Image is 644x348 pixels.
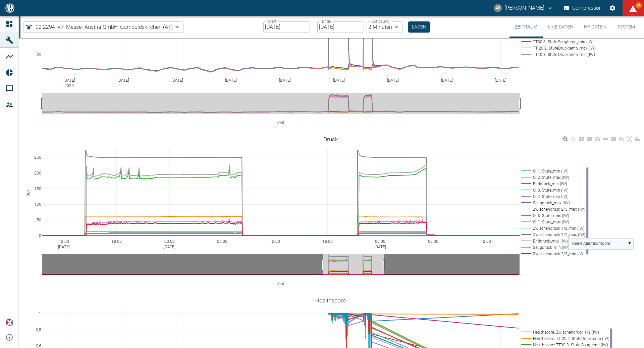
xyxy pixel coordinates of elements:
text: Keine Alarmkorridore [572,241,610,246]
button: HF-Daten [579,16,611,38]
p: – [312,23,315,31]
button: Daten filtern [30,128,35,134]
label: Ende [322,18,331,24]
button: Kommentar hinzufügen [24,289,30,295]
button: andreas.brandstetter@messergroup.com [493,2,554,14]
button: Einstellungen [606,2,619,14]
label: Auflösung [371,18,389,24]
button: Laden [408,21,430,32]
img: Xplore Logo [5,319,13,327]
span: 02.2294_V7_Messer Austria GmbH_Gumpoldskirchen (AT) [36,23,173,31]
input: DD.MM.YYYY [317,21,364,32]
button: Compressor [562,2,602,14]
span: Hohe Auflösung nur für Zeiträume von <3 Tagen verfügbar [19,288,24,295]
span: Hohe Auflösung [19,127,24,134]
button: Zeitraum [509,16,543,38]
button: Live-Daten [543,16,579,38]
img: logo [5,3,15,12]
button: System [611,16,641,38]
label: Start [268,18,276,24]
a: 02.2294_V7_Messer Austria GmbH_Gumpoldskirchen (AT) [25,23,173,31]
div: AB [494,4,502,12]
button: Daten filtern [30,289,35,295]
input: DD.MM.YYYY [263,21,310,32]
div: 2 Minuten [367,21,403,32]
span: 24 [635,2,642,9]
button: Kommentar hinzufügen [24,128,30,134]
